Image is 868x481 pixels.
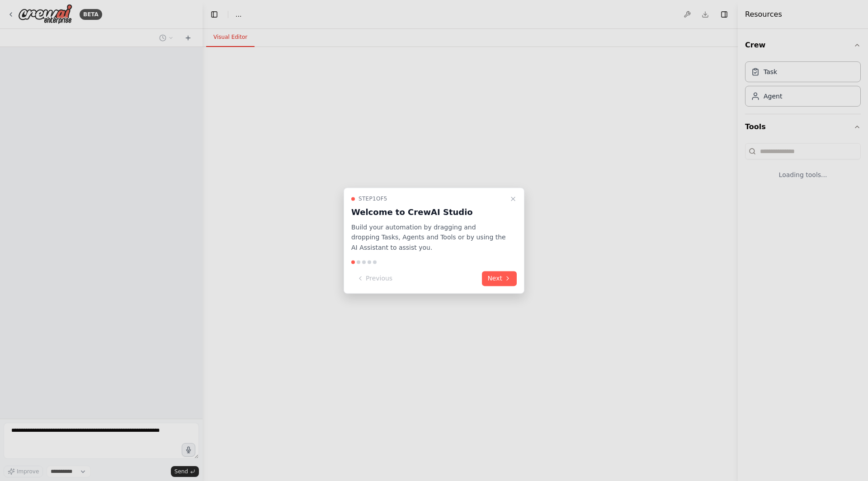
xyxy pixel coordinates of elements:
h3: Welcome to CrewAI Studio [351,206,506,219]
p: Build your automation by dragging and dropping Tasks, Agents and Tools or by using the AI Assista... [351,222,506,253]
span: Step 1 of 5 [359,195,387,202]
button: Hide left sidebar [208,8,221,21]
button: Close walkthrough [508,193,519,204]
button: Next [482,271,517,286]
button: Previous [351,271,398,286]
